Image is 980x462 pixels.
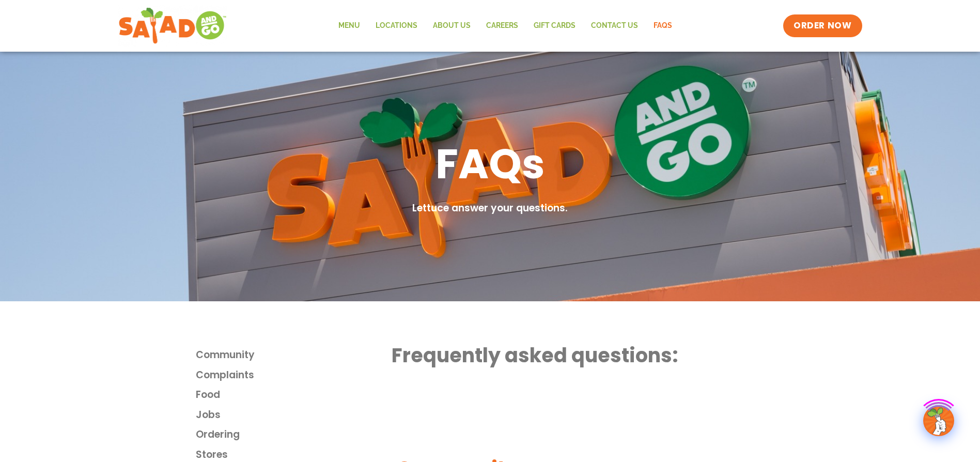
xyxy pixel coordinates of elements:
[794,20,851,32] span: ORDER NOW
[412,201,568,216] h2: Lettuce answer your questions.
[331,14,368,38] a: Menu
[196,348,255,363] span: Community
[425,14,478,38] a: About Us
[392,343,784,368] h2: Frequently asked questions:
[646,14,680,38] a: FAQs
[435,137,545,191] h1: FAQs
[196,368,392,383] a: Complaints
[583,14,646,38] a: Contact Us
[196,408,392,423] a: Jobs
[196,388,220,403] span: Food
[118,5,227,47] img: new-SAG-logo-768×292
[478,14,526,38] a: Careers
[196,427,392,442] a: Ordering
[331,14,680,38] nav: Menu
[196,427,240,442] span: Ordering
[196,408,221,423] span: Jobs
[196,368,254,383] span: Complaints
[526,14,583,38] a: GIFT CARDS
[196,348,392,363] a: Community
[368,14,425,38] a: Locations
[783,14,862,37] a: ORDER NOW
[196,388,392,403] a: Food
